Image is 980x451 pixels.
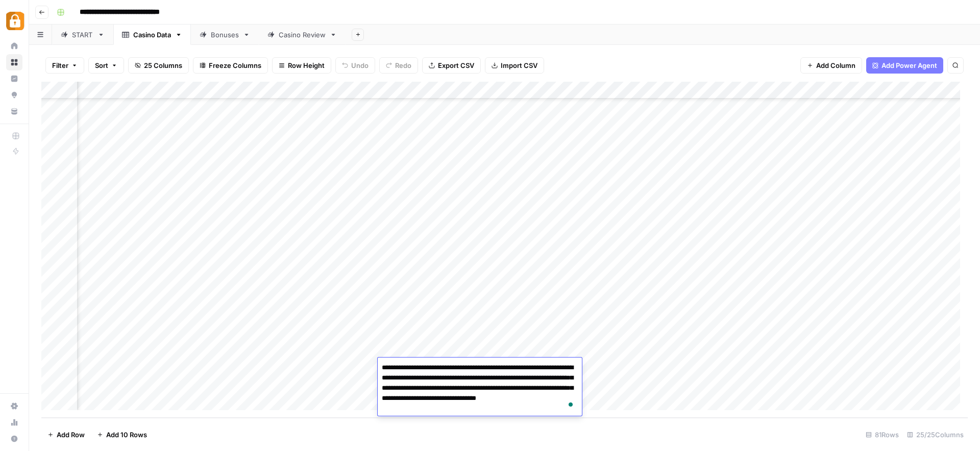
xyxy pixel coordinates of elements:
[816,60,855,70] span: Add Column
[45,57,84,74] button: Filter
[903,426,968,443] div: 25/25 Columns
[128,57,189,74] button: 25 Columns
[6,8,22,34] button: Workspace: Adzz
[379,57,418,74] button: Redo
[6,87,22,103] a: Opportunities
[144,60,182,70] span: 25 Columns
[422,57,481,74] button: Export CSV
[881,60,937,70] span: Add Power Agent
[335,57,375,74] button: Undo
[191,25,259,45] a: Bonuses
[52,60,68,70] span: Filter
[113,25,191,45] a: Casino Data
[193,57,268,74] button: Freeze Columns
[6,398,22,414] a: Settings
[95,60,108,70] span: Sort
[485,57,544,74] button: Import CSV
[211,30,239,40] div: Bonuses
[6,103,22,120] a: Your Data
[52,25,113,45] a: START
[41,426,91,443] button: Add Row
[6,414,22,431] a: Usage
[862,426,903,443] div: 81 Rows
[288,60,325,70] span: Row Height
[57,430,85,440] span: Add Row
[106,430,147,440] span: Add 10 Rows
[91,426,153,443] button: Add 10 Rows
[395,60,411,70] span: Redo
[272,57,331,74] button: Row Height
[438,60,474,70] span: Export CSV
[209,60,261,70] span: Freeze Columns
[866,57,943,74] button: Add Power Agent
[6,38,22,54] a: Home
[800,57,862,74] button: Add Column
[501,60,537,70] span: Import CSV
[72,30,93,40] div: START
[279,30,326,40] div: Casino Review
[6,70,22,87] a: Insights
[88,57,124,74] button: Sort
[6,12,24,30] img: Adzz Logo
[6,431,22,447] button: Help + Support
[133,30,171,40] div: Casino Data
[351,60,369,70] span: Undo
[6,54,22,70] a: Browse
[378,361,582,416] textarea: To enrich screen reader interactions, please activate Accessibility in Grammarly extension settings
[259,25,346,45] a: Casino Review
